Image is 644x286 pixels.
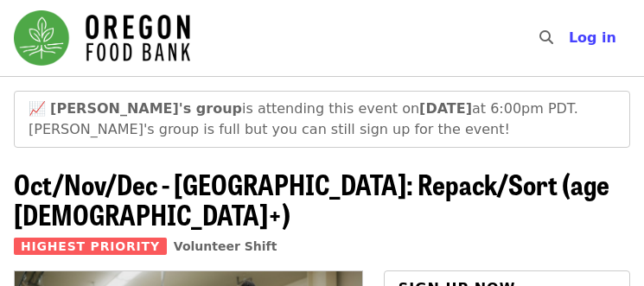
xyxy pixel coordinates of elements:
[14,238,167,255] span: Highest Priority
[29,100,46,117] span: growth emoji
[569,29,616,46] span: Log in
[14,10,190,66] img: Oregon Food Bank - Home
[174,239,277,253] a: Volunteer Shift
[539,29,553,46] i: search icon
[564,17,577,59] input: Search
[50,100,242,117] strong: [PERSON_NAME]'s group
[419,100,472,117] strong: [DATE]
[50,100,578,117] span: is attending this event on at 6:00pm PDT.
[555,21,630,55] button: Log in
[29,121,510,137] span: [PERSON_NAME]'s group is full but you can still sign up for the event!
[14,163,609,234] span: Oct/Nov/Dec - [GEOGRAPHIC_DATA]: Repack/Sort (age [DEMOGRAPHIC_DATA]+)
